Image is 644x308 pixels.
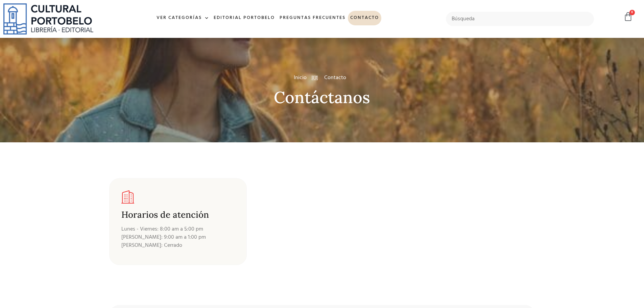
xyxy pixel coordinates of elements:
a: Contacto [348,11,381,25]
h3: Horarios de atención [121,210,235,220]
span: Contacto [323,74,346,82]
a: 0 [623,12,633,22]
input: Búsqueda [446,12,594,26]
span: 0 [629,10,635,15]
p: Lunes - Viernes: 8:00 am a 5:00 pm [PERSON_NAME]: 9:00 am a 1:00 pm [PERSON_NAME]: Cerrado [121,225,235,250]
a: Ver Categorías [154,11,211,25]
h2: Contáctanos [109,89,535,106]
a: Preguntas frecuentes [277,11,348,25]
a: Inicio [294,74,307,82]
a: Editorial Portobelo [211,11,277,25]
